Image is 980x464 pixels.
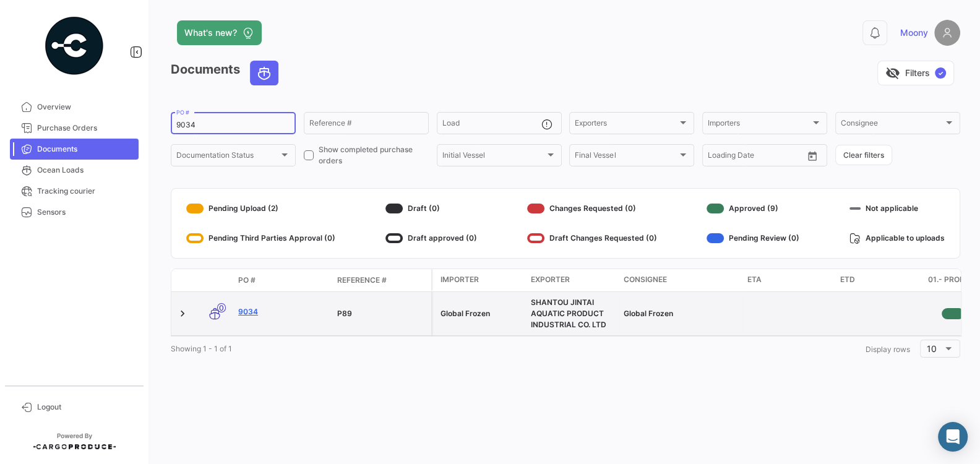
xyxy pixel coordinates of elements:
datatable-header-cell: PO # [233,270,332,291]
span: Overview [37,101,134,113]
div: Applicable to uploads [849,228,945,248]
datatable-header-cell: Importer [433,269,526,291]
span: What's new? [184,27,237,39]
span: Exporters [575,121,677,129]
input: To [734,153,779,161]
a: Tracking courier [10,181,139,202]
datatable-header-cell: ETD [835,269,928,291]
a: Purchase Orders [10,118,139,139]
span: 01.- Proforma Invoice [928,274,978,286]
img: powered-by.png [43,15,105,77]
span: 0 [217,303,226,312]
span: Showing 1 - 1 of 1 [171,344,232,353]
span: Documentation Status [176,153,279,161]
h3: Documents [171,61,282,85]
span: ✓ [935,67,946,79]
span: ETD [840,274,855,285]
div: Changes Requested (0) [527,199,657,218]
span: Ocean Loads [37,165,134,176]
datatable-header-cell: ETA [742,269,835,291]
span: Moony [900,27,928,39]
button: Open calendar [803,147,822,165]
div: Pending Upload (2) [186,199,335,218]
div: Abrir Intercom Messenger [938,422,968,452]
span: Final Vessel [575,153,677,161]
span: Logout [37,402,134,413]
button: What's new? [177,20,262,45]
span: Sensors [37,207,134,218]
button: visibility_offFilters✓ [877,61,954,85]
span: Reference # [337,275,387,286]
div: Pending Third Parties Approval (0) [186,228,335,248]
div: Draft approved (0) [385,228,477,248]
span: Tracking courier [37,186,134,197]
span: Show completed purchase orders [319,144,429,166]
a: Sensors [10,202,139,223]
datatable-header-cell: Consignee [619,269,742,291]
span: ETA [747,274,762,285]
div: P89 [337,308,426,319]
div: Not applicable [849,199,945,218]
span: Consignee [841,121,943,129]
a: Overview [10,97,139,118]
span: Importers [708,121,810,129]
div: Approved (9) [707,199,799,218]
datatable-header-cell: Reference # [332,270,431,291]
button: Ocean [251,61,278,85]
div: Draft Changes Requested (0) [527,228,657,248]
datatable-header-cell: Transport mode [196,275,233,285]
span: Documents [37,144,134,155]
span: PO # [238,275,256,286]
a: Expand/Collapse Row [176,307,189,320]
a: Documents [10,139,139,160]
div: Pending Review (0) [707,228,799,248]
span: Initial Vessel [442,153,545,161]
div: Global Frozen [441,308,521,319]
span: Exporter [531,274,570,285]
input: From [708,153,725,161]
span: Global Frozen [624,309,673,318]
div: SHANTOU JINTAI AQUATIC PRODUCT INDUSTRIAL CO. LTD [531,297,614,330]
a: 9034 [238,306,327,317]
span: Consignee [624,274,667,285]
datatable-header-cell: 01.- Proforma Invoice [928,269,978,291]
button: Clear filters [835,145,892,165]
span: 10 [927,343,937,354]
span: visibility_off [885,66,900,80]
span: Purchase Orders [37,122,134,134]
a: Ocean Loads [10,160,139,181]
div: Draft (0) [385,199,477,218]
img: placeholder-user.png [934,20,960,46]
span: Importer [441,274,479,285]
datatable-header-cell: Exporter [526,269,619,291]
span: Display rows [866,345,910,354]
